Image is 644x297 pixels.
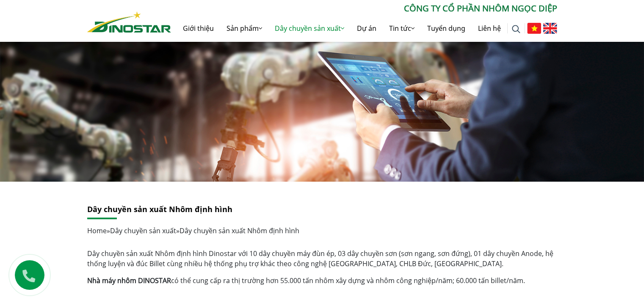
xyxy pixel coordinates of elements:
[110,226,176,235] a: Dây chuyền sản xuất
[87,276,171,285] a: Nhà máy nhôm DINOSTAR
[351,15,383,42] a: Dự án
[87,226,299,235] span: » »
[383,15,421,42] a: Tin tức
[421,15,472,42] a: Tuyển dụng
[512,25,520,33] img: search
[220,15,268,42] a: Sản phẩm
[527,23,541,34] img: Tiếng Việt
[87,11,171,33] img: Nhôm Dinostar
[180,226,299,235] span: Dây chuyền sản xuất Nhôm định hình
[87,275,557,286] p: có thể cung cấp ra thị trường hơn 55.000 tấn nhôm xây dựng và nhôm công nghiệp/năm; 60.000 tấn bi...
[543,23,557,34] img: English
[87,226,107,235] a: Home
[87,248,557,269] p: Dây chuyền sản xuất Nhôm định hình Dinostar với 10 dây chuyền máy đùn ép, 03 dây chuyền sơn (sơn ...
[177,15,220,42] a: Giới thiệu
[171,2,557,15] p: CÔNG TY CỔ PHẦN NHÔM NGỌC DIỆP
[268,15,351,42] a: Dây chuyền sản xuất
[87,204,232,214] a: Dây chuyền sản xuất Nhôm định hình
[472,15,507,42] a: Liên hệ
